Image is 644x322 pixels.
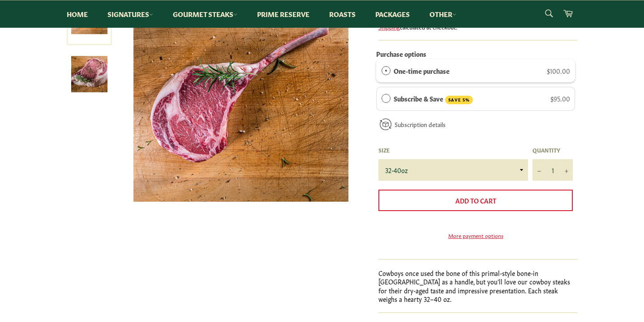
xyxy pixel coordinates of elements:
span: $100.00 [547,66,570,75]
div: Subscribe & Save [382,93,391,103]
a: Roasts [320,0,365,28]
button: Add to Cart [378,190,573,211]
div: One-time purchase [382,66,391,76]
button: Reduce item quantity by one [532,159,546,181]
label: Subscribe & Save [394,93,473,104]
span: Add to Cart [455,196,496,205]
span: SAVE 5% [445,96,473,104]
a: Packages [366,0,419,28]
a: More payment options [378,232,573,239]
label: One-time purchase [394,66,450,76]
a: Signatures [99,0,162,28]
a: Prime Reserve [248,0,318,28]
div: calculated at checkout. [378,23,577,31]
a: Gourmet Steaks [164,0,246,28]
a: Other [421,0,465,28]
p: Cowboys once used the bone of this primal-style bone-in [GEOGRAPHIC_DATA] as a handle, but you'll... [378,269,577,303]
img: Cowboy Steak [71,56,107,92]
button: Increase item quantity by one [559,159,573,181]
a: Subscription details [395,120,446,128]
label: Purchase options [376,49,426,58]
a: Home [58,0,97,28]
label: Size [378,146,528,154]
label: Quantity [532,146,573,154]
span: $95.00 [550,94,570,103]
